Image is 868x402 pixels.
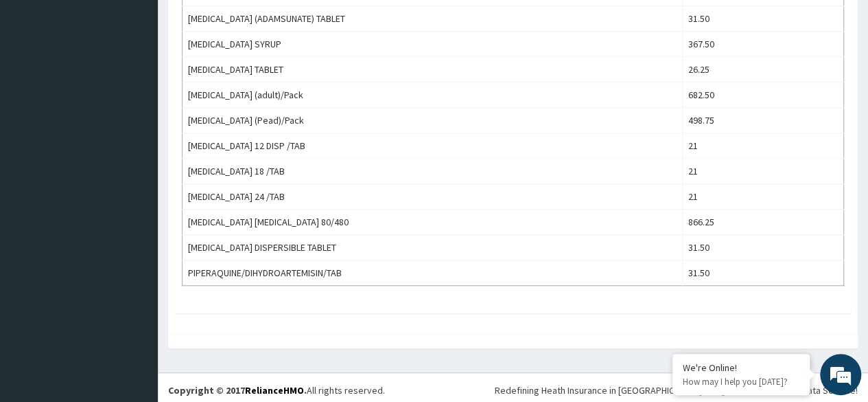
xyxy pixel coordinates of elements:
[682,82,843,108] td: 682.50
[683,361,799,374] div: We're Online!
[183,6,683,32] td: [MEDICAL_DATA] (ADAMSUNATE) TABLET
[682,159,843,184] td: 21
[80,116,189,255] span: We're online!
[71,77,231,95] div: Chat with us now
[682,57,843,82] td: 26.25
[682,6,843,32] td: 31.50
[183,235,683,260] td: [MEDICAL_DATA] DISPERSIBLE TABLET
[183,32,683,57] td: [MEDICAL_DATA] SYRUP
[225,7,258,40] div: Minimize live chat window
[682,32,843,57] td: 367.50
[25,69,56,103] img: d_794563401_company_1708531726252_794563401
[682,210,843,235] td: 866.25
[183,108,683,133] td: [MEDICAL_DATA] (Pead)/Pack
[183,133,683,159] td: [MEDICAL_DATA] 12 DISP /TAB
[682,133,843,159] td: 21
[682,260,843,286] td: 31.50
[682,235,843,260] td: 31.50
[183,159,683,184] td: [MEDICAL_DATA] 18 /TAB
[245,384,304,397] a: RelianceHMO
[183,210,683,235] td: [MEDICAL_DATA] [MEDICAL_DATA] 80/480
[682,108,843,133] td: 498.75
[168,384,307,397] strong: Copyright © 2017 .
[183,82,683,108] td: [MEDICAL_DATA] (adult)/Pack
[183,184,683,210] td: [MEDICAL_DATA] 24 /TAB
[495,383,858,397] div: Redefining Heath Insurance in [GEOGRAPHIC_DATA] using Telemedicine and Data Science!
[682,184,843,210] td: 21
[183,260,683,286] td: PIPERAQUINE/DIHYDROARTEMISIN/TAB
[683,376,799,388] p: How may I help you today?
[7,261,261,309] textarea: Type your message and hit 'Enter'
[183,57,683,82] td: [MEDICAL_DATA] TABLET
